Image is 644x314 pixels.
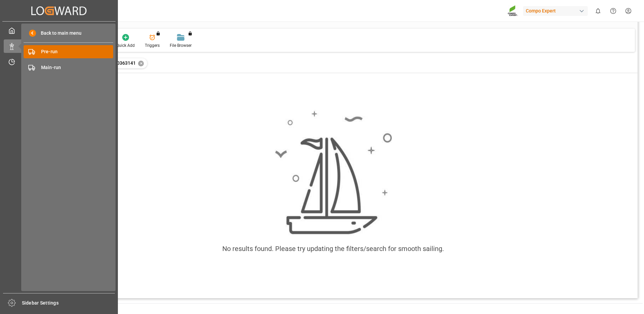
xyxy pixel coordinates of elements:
[523,6,588,16] div: Compo Expert
[36,30,82,37] span: Back to main menu
[24,61,113,74] a: Main-run
[41,64,114,71] span: Main-run
[4,55,114,68] a: Timeslot Management
[590,3,606,19] button: show 0 new notifications
[22,300,115,307] span: Sidebar Settings
[109,60,136,66] span: 4510363141
[138,61,144,66] div: ✕
[116,42,135,49] div: Quick Add
[222,244,444,254] div: No results found. Please try updating the filters/search for smooth sailing.
[4,24,114,37] a: My Cockpit
[41,48,114,55] span: Pre-run
[24,45,113,58] a: Pre-run
[523,4,590,17] button: Compo Expert
[508,5,518,17] img: Screenshot%202023-09-29%20at%2010.02.21.png_1712312052.png
[606,3,621,19] button: Help Center
[274,110,392,235] img: smooth_sailing.jpeg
